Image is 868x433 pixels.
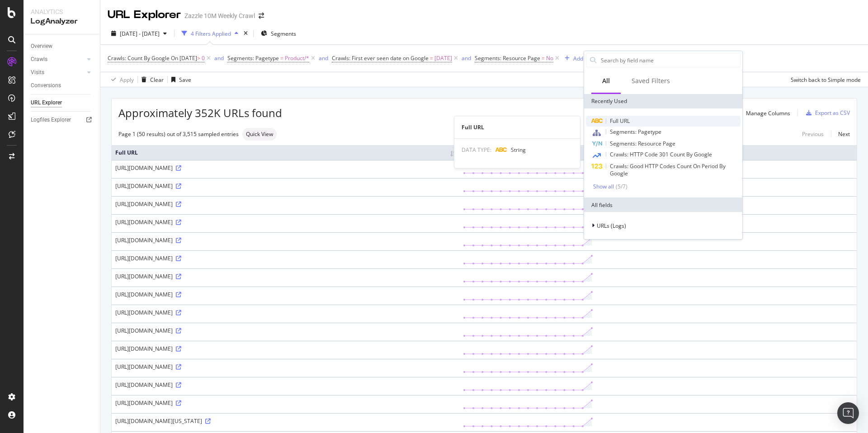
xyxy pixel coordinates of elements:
span: [DATE] [434,52,452,65]
div: [URL][DOMAIN_NAME] [115,273,456,280]
span: = [280,54,283,62]
div: arrow-right-arrow-left [259,13,264,19]
div: [URL][DOMAIN_NAME] [115,309,456,316]
span: Crawls: Count By Google [108,54,170,62]
span: [DATE] - [DATE] [120,30,160,38]
div: [URL][DOMAIN_NAME] [115,164,456,172]
div: [URL][DOMAIN_NAME] [115,399,456,407]
a: Overview [31,42,94,51]
div: Full URL [454,123,580,131]
span: 0 [202,52,205,65]
button: Save [168,72,191,87]
div: All [602,76,610,85]
button: and [214,54,224,62]
div: Overview [31,42,52,51]
div: and [214,54,224,62]
span: URLs (Logs) [597,222,626,230]
div: Saved Filters [632,76,670,85]
div: Analytics [31,7,93,16]
a: Conversions [31,81,94,90]
div: [URL][DOMAIN_NAME] [115,291,456,298]
button: Export as CSV [802,106,850,120]
button: and [462,54,471,62]
div: times [242,29,250,38]
span: Full URL [610,117,630,125]
span: Approximately 352K URLs found [118,105,282,121]
button: Segments [257,26,300,41]
span: No [546,52,553,65]
div: [URL][DOMAIN_NAME] [115,345,456,353]
span: String [511,146,526,154]
div: [URL][DOMAIN_NAME] [115,327,456,334]
div: Logfiles Explorer [31,115,71,125]
input: Search by field name [600,53,740,67]
span: Product/* [285,52,309,65]
div: ( 5 / 7 ) [614,183,627,190]
button: Clear [138,72,164,87]
div: Apply [120,76,134,84]
div: [URL][DOMAIN_NAME] [115,200,456,208]
a: Visits [31,68,85,77]
div: Page 1 (50 results) out of 3,515 sampled entries [118,130,239,138]
div: Crawls [31,55,47,64]
button: [DATE] - [DATE] [108,26,170,41]
div: Visits [31,68,44,77]
span: Segments [271,30,296,38]
span: Crawls: Good HTTP Codes Count On Period By Google [610,162,726,177]
a: Next [831,127,850,141]
button: and [319,54,328,62]
button: Apply [108,72,134,87]
div: Export as CSV [815,109,850,117]
div: Save [179,76,191,84]
button: Manage Columns [733,108,790,118]
div: [URL][DOMAIN_NAME] [115,236,456,244]
div: [URL][DOMAIN_NAME][US_STATE] [115,417,456,425]
span: > [197,54,200,62]
button: Switch back to Simple mode [787,72,861,87]
span: On [DATE] [171,54,197,62]
span: = [542,54,545,62]
span: Segments: Resource Page [475,54,540,62]
button: Add Filter [561,53,597,64]
span: DATA TYPE: [462,146,491,154]
th: Full URL: activate to sort column ascending [112,145,459,160]
div: LogAnalyzer [31,16,93,27]
div: [URL][DOMAIN_NAME] [115,363,456,371]
a: Logfiles Explorer [31,115,94,125]
span: Crawls: First ever seen date on Google [332,54,429,62]
div: Add Filter [573,55,597,62]
a: Crawls [31,55,85,64]
span: Crawls: HTTP Code 301 Count By Google [610,151,712,158]
div: All fields [584,198,742,212]
span: = [430,54,433,62]
div: [URL][DOMAIN_NAME] [115,182,456,190]
div: Recently Used [584,94,742,108]
div: Manage Columns [746,109,790,117]
div: neutral label [242,128,277,141]
div: [URL][DOMAIN_NAME] [115,218,456,226]
div: Show all [593,184,614,190]
div: Conversions [31,81,61,90]
span: Segments: Resource Page [610,140,675,147]
span: Segments: Pagetype [610,128,661,136]
div: Clear [150,76,164,84]
div: [URL][DOMAIN_NAME] [115,381,456,389]
span: Quick View [246,132,273,137]
div: URL Explorer [31,98,62,108]
span: Segments: Pagetype [227,54,279,62]
div: and [462,54,471,62]
div: [URL][DOMAIN_NAME] [115,254,456,262]
div: 4 Filters Applied [191,30,231,38]
div: and [319,54,328,62]
button: 4 Filters Applied [178,26,242,41]
div: URL Explorer [108,7,181,23]
div: Switch back to Simple mode [791,76,861,84]
div: Zazzle 10M Weekly Crawl [184,11,255,20]
div: Open Intercom Messenger [837,402,859,424]
a: URL Explorer [31,98,94,108]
